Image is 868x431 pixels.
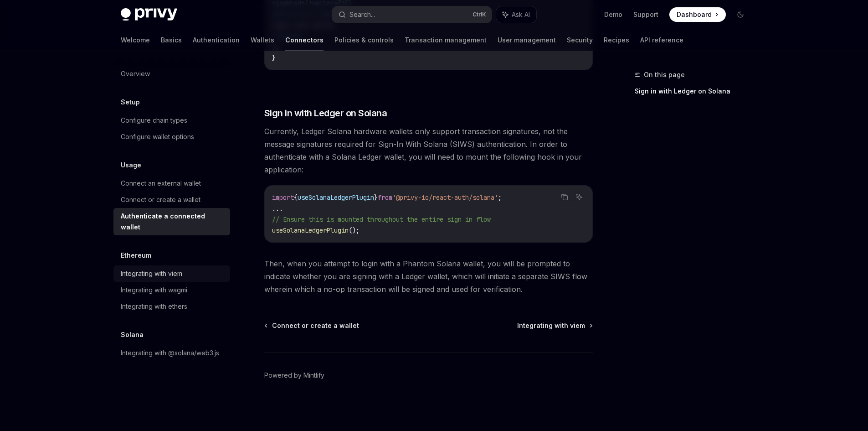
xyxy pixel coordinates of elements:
[113,265,230,282] a: Integrating with viem
[285,29,324,51] a: Connectors
[121,211,225,233] div: Authenticate a connected wallet
[113,129,230,145] a: Configure wallet options
[517,321,585,330] span: Integrating with viem
[405,29,487,51] a: Transaction management
[265,321,359,330] a: Connect or create a wallet
[121,268,182,279] div: Integrating with viem
[121,115,187,126] div: Configure chain types
[517,321,592,330] a: Integrating with viem
[294,193,298,202] span: {
[573,191,585,203] button: Ask AI
[121,8,177,21] img: dark logo
[473,11,486,18] span: Ctrl K
[498,29,556,51] a: User management
[512,10,530,19] span: Ask AI
[733,7,748,22] button: Toggle dark mode
[113,298,230,315] a: Integrating with ethers
[113,345,230,361] a: Integrating with @solana/web3.js
[349,9,375,20] div: Search...
[604,10,622,19] a: Demo
[496,6,536,23] button: Ask AI
[113,175,230,192] a: Connect an external wallet
[121,285,187,296] div: Integrating with wagmi
[498,193,502,202] span: ;
[677,10,712,19] span: Dashboard
[121,301,187,312] div: Integrating with ethers
[113,192,230,208] a: Connect or create a wallet
[604,29,629,51] a: Recipes
[644,69,685,80] span: On this page
[272,54,276,62] span: }
[121,29,150,51] a: Welcome
[392,193,498,202] span: '@privy-io/react-auth/solana'
[272,215,491,223] span: // Ensure this is mounted throughout the entire sign in flow
[121,348,219,358] div: Integrating with @solana/web3.js
[264,125,593,176] span: Currently, Ledger Solana hardware wallets only support transaction signatures, not the message si...
[264,371,324,380] a: Powered by Mintlify
[121,329,144,340] h5: Solana
[567,29,593,51] a: Security
[635,84,755,99] a: Sign in with Ledger on Solana
[251,29,274,51] a: Wallets
[272,226,349,234] span: useSolanaLedgerPlugin
[633,10,658,19] a: Support
[113,66,230,82] a: Overview
[272,193,294,202] span: import
[272,321,359,330] span: Connect or create a wallet
[559,191,570,203] button: Copy the contents from the code block
[113,282,230,298] a: Integrating with wagmi
[640,29,683,51] a: API reference
[121,250,151,261] h5: Ethereum
[113,208,230,235] a: Authenticate a connected wallet
[298,193,374,202] span: useSolanaLedgerPlugin
[193,29,240,51] a: Authentication
[121,97,140,108] h5: Setup
[264,107,387,119] span: Sign in with Ledger on Solana
[113,112,230,129] a: Configure chain types
[332,6,492,23] button: Search...CtrlK
[272,204,283,213] span: ...
[334,29,394,51] a: Policies & controls
[669,7,726,22] a: Dashboard
[349,226,360,234] span: ();
[121,131,194,142] div: Configure wallet options
[121,160,141,171] h5: Usage
[264,257,593,296] span: Then, when you attempt to login with a Phantom Solana wallet, you will be prompted to indicate wh...
[378,193,392,202] span: from
[121,178,201,189] div: Connect an external wallet
[374,193,378,202] span: }
[161,29,182,51] a: Basics
[121,68,150,79] div: Overview
[121,194,200,205] div: Connect or create a wallet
